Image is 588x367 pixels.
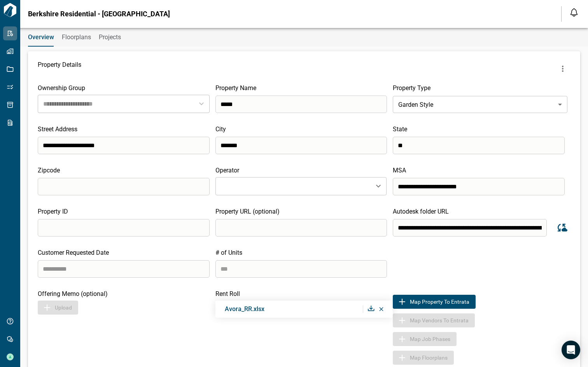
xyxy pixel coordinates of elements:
span: Overview [28,33,54,41]
button: Open [373,181,384,191]
span: Projects [99,33,121,41]
span: Street Address [38,125,77,133]
span: State [393,125,407,133]
div: Garden Style [393,94,567,115]
span: Customer Requested Date [38,249,109,256]
span: Floorplans [62,33,91,41]
input: search [393,219,547,237]
button: Open notification feed [568,6,580,19]
span: Property Details [38,61,81,77]
span: City [215,125,226,133]
button: more [555,61,570,77]
input: search [38,178,210,195]
button: Sync data from Autodesk [553,219,570,237]
span: Autodesk folder URL [393,208,449,215]
span: Rent Roll [215,290,240,297]
button: Map to EntrataMap Property to Entrata [393,295,476,309]
span: Offering Memo (optional) [38,290,108,297]
input: search [215,137,387,154]
div: base tabs [20,28,588,47]
span: Property URL (optional) [215,208,280,215]
input: search [215,219,387,237]
input: search [393,178,565,195]
input: search [393,137,565,154]
input: search [38,219,210,237]
span: Ownership Group [38,84,85,92]
span: Property Type [393,84,430,92]
span: Berkshire Residential - [GEOGRAPHIC_DATA] [28,10,170,18]
img: Map to Entrata [397,297,407,306]
span: Property ID [38,208,68,215]
span: # of Units [215,249,242,256]
input: search [38,137,210,154]
input: search [215,96,387,113]
span: MSA [393,167,406,174]
div: Open Intercom Messenger [562,341,580,359]
span: Operator [215,167,239,174]
input: search [38,260,210,278]
span: Zipcode [38,167,60,174]
span: Avora_RR.xlsx [225,305,264,313]
span: Property Name [215,84,256,92]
